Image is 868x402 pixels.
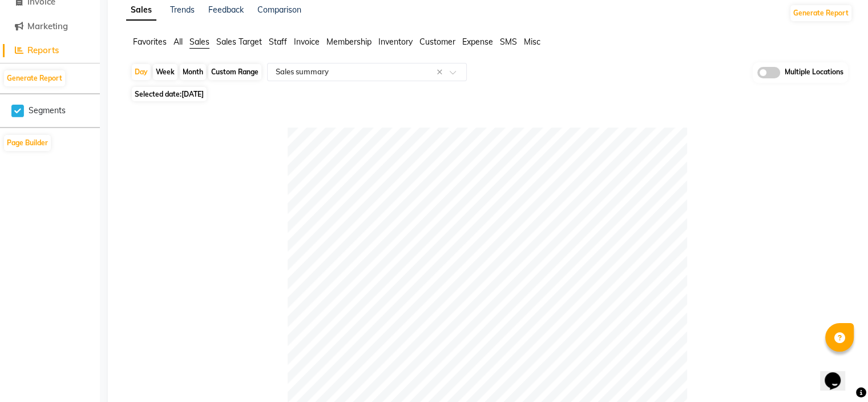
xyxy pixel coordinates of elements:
[524,37,540,47] span: Misc
[437,66,446,78] span: Clear all
[27,45,59,55] span: Reports
[216,37,262,47] span: Sales Target
[785,67,843,78] span: Multiple Locations
[419,37,455,47] span: Customer
[820,356,857,391] iframe: chat widget
[27,21,68,31] span: Marketing
[500,37,517,47] span: SMS
[189,37,209,47] span: Sales
[269,37,287,47] span: Staff
[173,37,183,47] span: All
[132,64,151,80] div: Day
[170,5,195,15] a: Trends
[208,64,261,80] div: Custom Range
[132,87,207,101] span: Selected date:
[4,70,65,86] button: Generate Report
[378,37,413,47] span: Inventory
[208,5,244,15] a: Feedback
[133,37,167,47] span: Favorites
[462,37,493,47] span: Expense
[3,44,97,57] a: Reports
[790,5,851,21] button: Generate Report
[181,90,204,98] span: [DATE]
[153,64,177,80] div: Week
[180,64,206,80] div: Month
[326,37,372,47] span: Membership
[4,135,51,151] button: Page Builder
[29,105,66,117] span: Segments
[257,5,301,15] a: Comparison
[3,20,97,33] a: Marketing
[294,37,320,47] span: Invoice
